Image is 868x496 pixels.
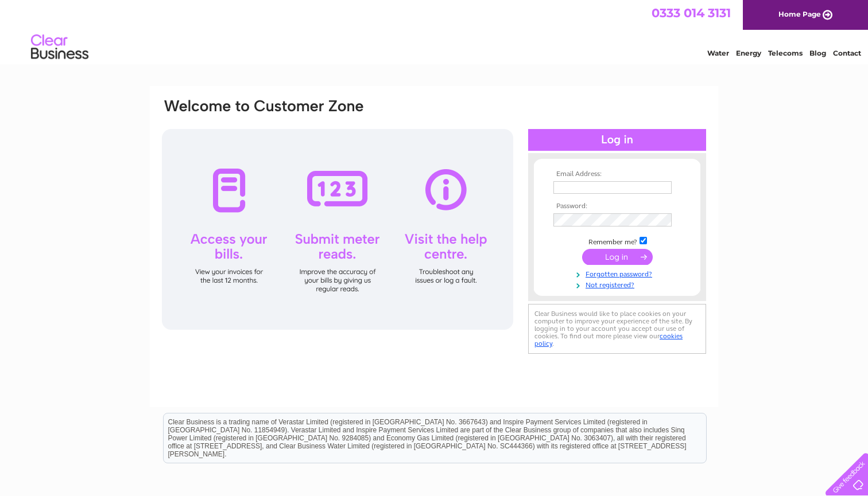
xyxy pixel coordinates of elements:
[833,49,861,57] a: Contact
[551,170,684,178] th: Email Address:
[534,332,683,347] a: cookies policy
[528,304,706,354] div: Clear Business would like to place cookies on your computer to improve your experience of the sit...
[551,202,684,210] th: Password:
[768,49,803,57] a: Telecoms
[652,6,731,20] a: 0333 014 3131
[164,6,706,56] div: Clear Business is a trading name of Verastar Limited (registered in [GEOGRAPHIC_DATA] No. 3667643...
[30,30,89,65] img: logo.png
[582,249,653,265] input: Submit
[707,49,729,57] a: Water
[551,235,684,247] td: Remember me?
[809,49,826,57] a: Blog
[553,279,684,290] a: Not registered?
[553,268,684,279] a: Forgotten password?
[736,49,761,57] a: Energy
